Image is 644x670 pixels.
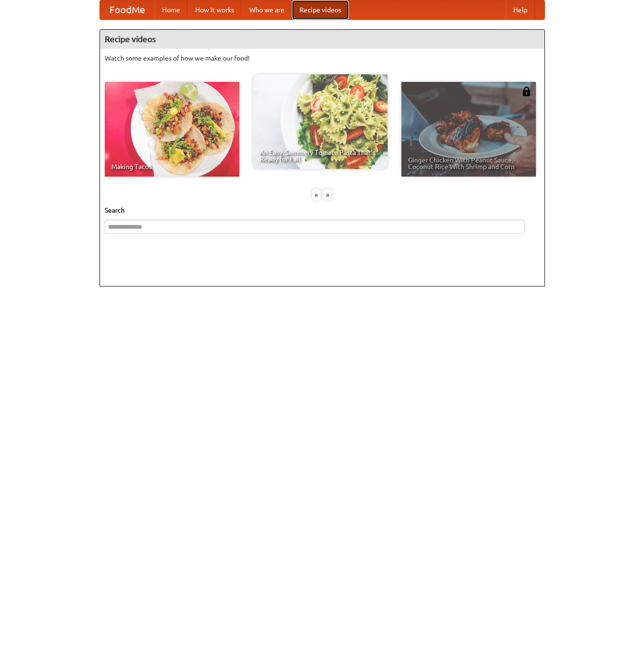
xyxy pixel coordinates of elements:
p: Watch some examples of how we make our food! [105,54,540,63]
img: 483408.png [522,87,531,96]
a: Recipe videos [292,0,349,19]
a: Making Tacos [105,82,239,177]
a: Home [154,0,188,19]
div: « [312,189,321,201]
div: » [323,189,332,201]
h5: Search [105,205,540,215]
a: FoodMe [100,0,154,19]
h4: Recipe videos [100,30,544,49]
a: Who we are [242,0,292,19]
a: Help [506,0,535,19]
a: How it works [188,0,242,19]
span: An Easy, Summery Tomato Pasta That's Ready for Fall [260,149,381,162]
span: Making Tacos [111,163,233,170]
a: An Easy, Summery Tomato Pasta That's Ready for Fall [253,74,388,169]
